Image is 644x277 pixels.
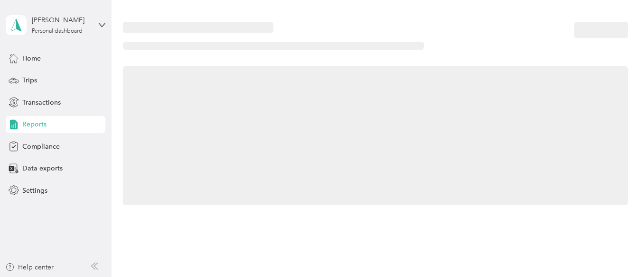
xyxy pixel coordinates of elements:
span: Compliance [22,142,60,152]
span: Trips [22,75,37,85]
span: Transactions [22,98,61,107]
span: Home [22,54,41,63]
div: Personal dashboard [32,28,83,34]
div: [PERSON_NAME] [32,15,91,25]
span: Reports [22,119,47,129]
span: Settings [22,186,47,196]
iframe: Everlance-gr Chat Button Frame [591,224,644,277]
span: Data exports [22,163,63,173]
button: Help center [5,262,54,272]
